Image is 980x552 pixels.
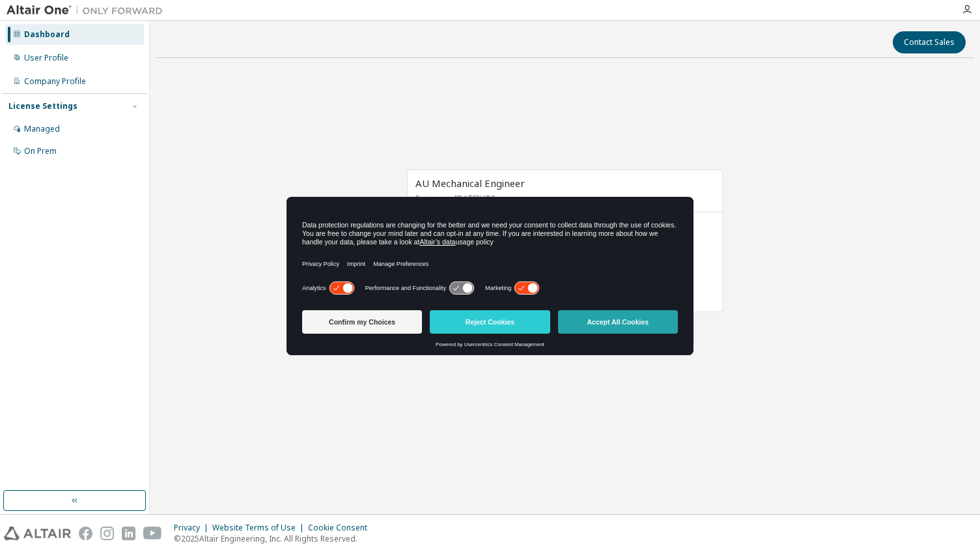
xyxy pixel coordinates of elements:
[415,193,711,204] p: Expires on [DATE] UTC
[8,101,77,111] div: License Settings
[415,177,525,190] span: AU Mechanical Engineer
[24,29,70,40] div: Dashboard
[308,523,375,533] div: Cookie Consent
[24,53,68,63] div: User Profile
[24,76,86,87] div: Company Profile
[143,527,162,540] img: youtube.svg
[122,527,135,540] img: linkedin.svg
[24,124,60,134] div: Managed
[174,523,212,533] div: Privacy
[174,533,375,544] p: © 2025 Altair Engineering, Inc. All Rights Reserved.
[100,527,114,540] img: instagram.svg
[212,523,308,533] div: Website Terms of Use
[4,527,71,540] img: altair_logo.svg
[893,31,966,53] button: Contact Sales
[79,527,92,540] img: facebook.svg
[24,146,57,156] div: On Prem
[7,4,169,17] img: Altair One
